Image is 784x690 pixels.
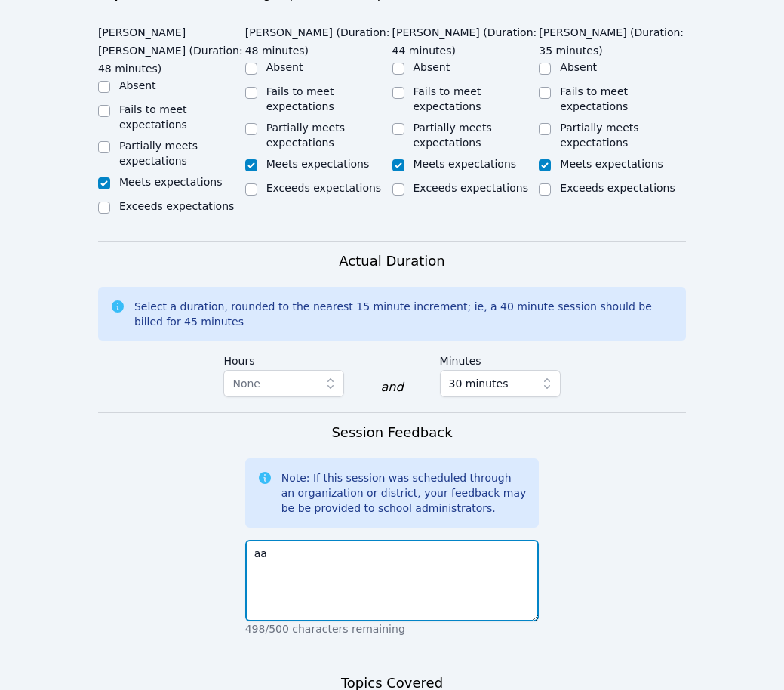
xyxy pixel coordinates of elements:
[119,103,187,131] label: Fails to meet expectations
[266,182,381,194] label: Exceeds expectations
[440,347,561,370] label: Minutes
[223,370,344,397] button: None
[223,347,344,370] label: Hours
[449,374,509,393] span: 30 minutes
[440,370,561,397] button: 30 minutes
[539,19,686,60] legend: [PERSON_NAME] (Duration: 35 minutes)
[560,122,638,149] label: Partially meets expectations
[380,378,403,396] div: and
[134,299,674,329] div: Select a duration, rounded to the nearest 15 minute increment; ie, a 40 minute session should be ...
[119,176,223,188] label: Meets expectations
[560,85,628,112] label: Fails to meet expectations
[414,85,481,112] label: Fails to meet expectations
[560,182,675,194] label: Exceeds expectations
[119,140,198,167] label: Partially meets expectations
[119,200,234,212] label: Exceeds expectations
[560,158,663,170] label: Meets expectations
[266,122,345,149] label: Partially meets expectations
[232,377,260,390] span: None
[392,19,540,60] legend: [PERSON_NAME] (Duration: 44 minutes)
[414,158,517,170] label: Meets expectations
[281,470,527,516] div: Note: If this session was scheduled through an organization or district, your feedback may be be ...
[414,122,492,149] label: Partially meets expectations
[331,422,452,443] h3: Session Feedback
[266,61,303,73] label: Absent
[119,79,156,91] label: Absent
[245,621,540,636] p: 498/500 characters remaining
[245,540,540,621] textarea: aa
[266,85,334,112] label: Fails to meet expectations
[339,251,444,272] h3: Actual Duration
[266,158,370,170] label: Meets expectations
[414,61,450,73] label: Absent
[414,182,528,194] label: Exceeds expectations
[245,19,392,60] legend: [PERSON_NAME] (Duration: 48 minutes)
[560,61,597,73] label: Absent
[98,19,245,78] legend: [PERSON_NAME] [PERSON_NAME] (Duration: 48 minutes)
